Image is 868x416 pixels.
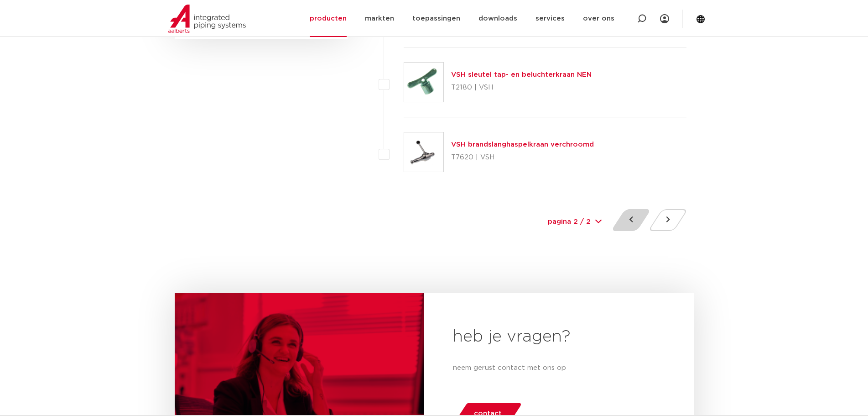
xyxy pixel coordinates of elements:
[404,63,443,102] img: Thumbnail for VSH sleutel tap- en beluchterkraan NEN
[453,363,665,374] p: neem gerust contact met ons op
[404,132,443,172] img: Thumbnail for VSH brandslanghaspelkraan verchroomd
[451,80,592,95] p: T2180 | VSH
[451,141,594,148] a: VSH brandslanghaspelkraan verchroomd
[451,150,594,165] p: T7620 | VSH
[453,326,665,348] h2: heb je vragen?
[451,71,592,78] a: VSH sleutel tap- en beluchterkraan NEN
